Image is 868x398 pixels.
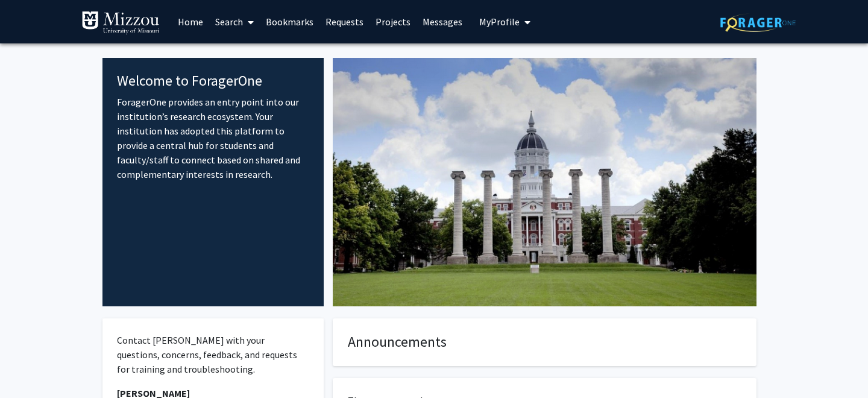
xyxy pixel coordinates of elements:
a: Bookmarks [260,1,319,43]
h4: Announcements [348,333,741,351]
a: Search [209,1,260,43]
a: Home [172,1,209,43]
img: Cover Image [333,58,756,306]
p: Contact [PERSON_NAME] with your questions, concerns, feedback, and requests for training and trou... [117,333,309,376]
h4: Welcome to ForagerOne [117,72,309,90]
span: My Profile [479,16,520,28]
a: Messages [417,1,468,43]
a: Requests [319,1,370,43]
iframe: Chat [9,344,51,389]
img: University of Missouri Logo [81,11,160,35]
a: Projects [370,1,417,43]
img: ForagerOne Logo [720,13,796,32]
p: ForagerOne provides an entry point into our institution’s research ecosystem. Your institution ha... [117,95,309,182]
